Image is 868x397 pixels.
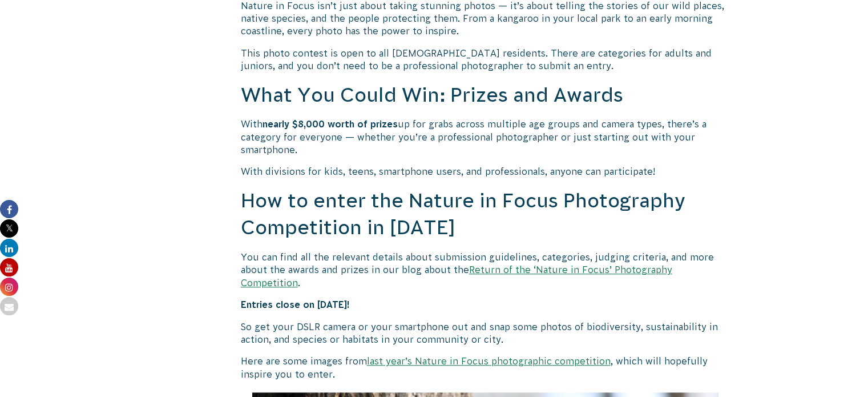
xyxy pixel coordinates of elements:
[241,47,730,73] p: This photo contest is open to all [DEMOGRAPHIC_DATA] residents. There are categories for adults a...
[241,187,730,242] h2: How to enter the Nature in Focus Photography Competition in [DATE]
[367,356,611,366] a: last year’s Nature in Focus photographic competition
[263,119,398,129] strong: nearly $8,000 worth of prizes
[241,251,730,289] p: You can find all the relevant details about submission guidelines, categories, judging criteria, ...
[241,82,730,109] h2: What You Could Win: Prizes and Awards
[241,118,730,156] p: With up for grabs across multiple age groups and camera types, there’s a category for everyone — ...
[241,264,672,287] a: Return of the ‘Nature in Focus’ Photography Competition
[241,299,350,310] strong: Entries close on [DATE]!
[241,165,730,178] p: With divisions for kids, teens, smartphone users, and professionals, anyone can participate!
[241,320,730,346] p: So get your DSLR camera or your smartphone out and snap some photos of biodiversity, sustainabili...
[241,355,730,380] p: Here are some images from , which will hopefully inspire you to enter.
